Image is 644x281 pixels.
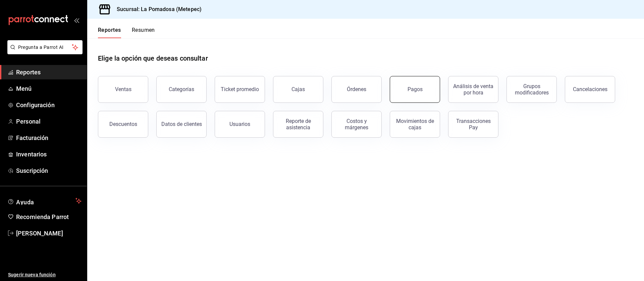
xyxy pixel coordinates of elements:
[16,150,82,159] span: Inventarios
[16,212,82,221] span: Recomienda Parrot
[16,68,82,77] span: Reportes
[336,118,377,131] div: Costos y márgenes
[8,271,82,278] span: Sugerir nueva función
[452,83,494,96] div: Análisis de venta por hora
[16,166,82,175] span: Suscripción
[565,76,615,103] button: Cancelaciones
[511,83,552,96] div: Grupos modificadores
[390,111,440,138] button: Movimientos de cajas
[16,100,82,110] span: Configuración
[16,133,82,142] span: Facturación
[347,86,366,92] div: Órdenes
[156,111,207,138] button: Datos de clientes
[394,118,436,131] div: Movimientos de cajas
[277,118,319,131] div: Reporte de asistencia
[390,76,440,103] button: Pagos
[18,44,72,51] span: Pregunta a Parrot AI
[98,76,148,103] button: Ventas
[331,111,382,138] button: Costos y márgenes
[273,111,323,138] button: Reporte de asistencia
[331,76,382,103] button: Órdenes
[215,111,265,138] button: Usuarios
[506,76,557,103] button: Grupos modificadores
[98,27,155,38] div: navigation tabs
[229,121,250,127] div: Usuarios
[109,121,137,127] div: Descuentos
[16,84,82,93] span: Menú
[5,49,83,56] a: Pregunta a Parrot AI
[98,111,148,138] button: Descuentos
[573,86,607,92] div: Cancelaciones
[221,86,259,92] div: Ticket promedio
[169,86,194,92] div: Categorías
[16,197,73,205] span: Ayuda
[111,5,202,13] h3: Sucursal: La Pomadosa (Metepec)
[161,121,202,127] div: Datos de clientes
[98,27,121,38] button: Reportes
[16,229,82,238] span: [PERSON_NAME]
[273,76,323,103] a: Cajas
[156,76,207,103] button: Categorías
[448,76,498,103] button: Análisis de venta por hora
[98,53,208,63] h1: Elige la opción que deseas consultar
[7,40,83,54] button: Pregunta a Parrot AI
[448,111,498,138] button: Transacciones Pay
[74,17,79,23] button: open_drawer_menu
[291,85,305,93] div: Cajas
[16,117,82,126] span: Personal
[215,76,265,103] button: Ticket promedio
[115,86,131,92] div: Ventas
[132,27,155,38] button: Resumen
[408,86,423,92] div: Pagos
[452,118,494,131] div: Transacciones Pay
